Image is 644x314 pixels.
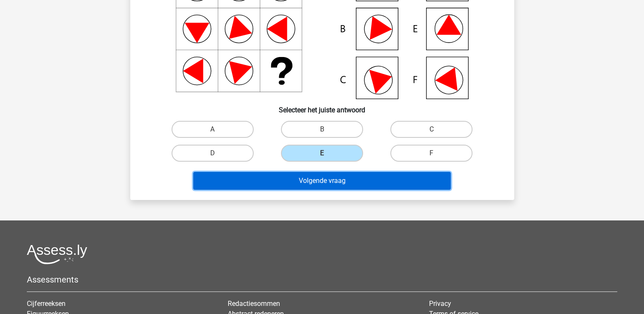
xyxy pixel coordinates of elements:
label: E [281,145,363,162]
img: Assessly logo [27,244,87,264]
label: B [281,121,363,138]
h6: Selecteer het juiste antwoord [144,99,501,114]
label: A [172,121,254,138]
label: F [390,145,472,162]
button: Volgende vraag [193,172,451,190]
label: D [172,145,254,162]
a: Redactiesommen [228,300,280,308]
a: Cijferreeksen [27,300,66,308]
label: C [390,121,472,138]
a: Privacy [429,300,451,308]
h5: Assessments [27,274,617,285]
